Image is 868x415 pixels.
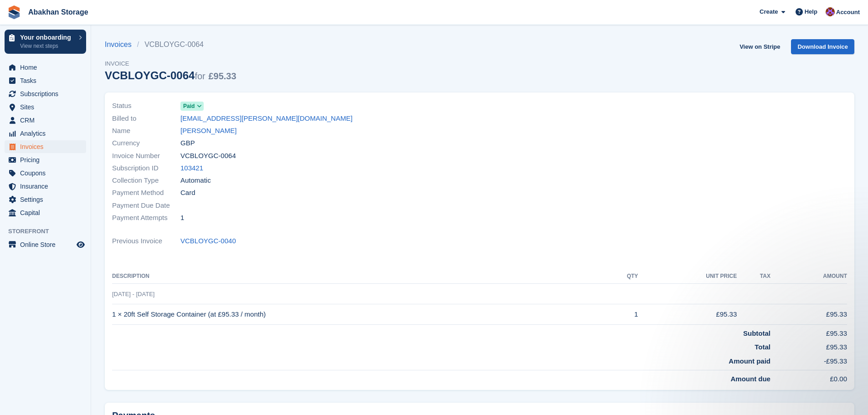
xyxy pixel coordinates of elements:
[5,154,86,166] a: menu
[112,151,180,161] span: Invoice Number
[112,101,180,111] span: Status
[105,39,236,50] nav: breadcrumbs
[180,151,236,161] span: VCBLOYGC-0064
[20,206,75,219] span: Capital
[770,353,847,370] td: -£95.33
[20,61,75,74] span: Home
[180,138,195,149] span: GBP
[208,71,236,81] span: £95.33
[180,213,184,223] span: 1
[20,114,75,127] span: CRM
[180,101,204,111] a: Paid
[760,7,778,16] span: Create
[729,357,770,365] strong: Amount paid
[20,140,75,153] span: Invoices
[20,127,75,140] span: Analytics
[112,269,602,284] th: Description
[770,304,847,325] td: £95.33
[5,238,86,251] a: menu
[770,338,847,353] td: £95.33
[836,8,860,17] span: Account
[112,163,180,174] span: Subscription ID
[112,138,180,149] span: Currency
[826,7,835,16] img: William Abakhan
[180,126,236,136] a: [PERSON_NAME]
[180,113,353,124] a: [EMAIL_ADDRESS][PERSON_NAME][DOMAIN_NAME]
[20,42,74,50] p: View next steps
[183,102,195,110] span: Paid
[20,167,75,179] span: Coupons
[112,126,180,136] span: Name
[737,269,770,284] th: Tax
[112,188,180,198] span: Payment Method
[5,101,86,113] a: menu
[25,5,92,20] a: Abakhan Storage
[7,5,21,19] img: stora-icon-8386f47178a22dfd0bd8f6a31ec36ba5ce8667c1dd55bd0f319d3a0aa187defe.svg
[638,269,737,284] th: Unit Price
[5,180,86,193] a: menu
[20,74,75,87] span: Tasks
[195,71,205,81] span: for
[75,239,86,250] a: Preview store
[638,304,737,325] td: £95.33
[602,269,638,284] th: QTY
[743,329,770,337] strong: Subtotal
[5,30,86,54] a: Your onboarding View next steps
[20,101,75,113] span: Sites
[5,206,86,219] a: menu
[20,238,75,251] span: Online Store
[20,34,74,41] p: Your onboarding
[770,269,847,284] th: Amount
[5,193,86,206] a: menu
[805,7,817,16] span: Help
[8,227,91,236] span: Storefront
[180,188,195,198] span: Card
[20,180,75,193] span: Insurance
[112,175,180,186] span: Collection Type
[791,39,854,54] a: Download Invoice
[755,343,770,351] strong: Total
[105,39,137,50] a: Invoices
[180,236,236,246] a: VCBLOYGC-0040
[112,304,602,325] td: 1 × 20ft Self Storage Container (at £95.33 / month)
[5,74,86,87] a: menu
[730,375,770,383] strong: Amount due
[20,87,75,100] span: Subscriptions
[736,39,784,54] a: View on Stripe
[5,87,86,100] a: menu
[112,200,180,211] span: Payment Due Date
[770,370,847,384] td: £0.00
[112,291,154,297] span: [DATE] - [DATE]
[105,69,236,82] div: VCBLOYGC-0064
[5,61,86,74] a: menu
[112,113,180,124] span: Billed to
[20,193,75,206] span: Settings
[112,236,180,246] span: Previous Invoice
[5,140,86,153] a: menu
[180,163,203,174] a: 103421
[112,213,180,223] span: Payment Attempts
[105,59,236,68] span: Invoice
[5,114,86,127] a: menu
[5,127,86,140] a: menu
[20,154,75,166] span: Pricing
[5,167,86,179] a: menu
[770,324,847,338] td: £95.33
[602,304,638,325] td: 1
[180,175,211,186] span: Automatic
